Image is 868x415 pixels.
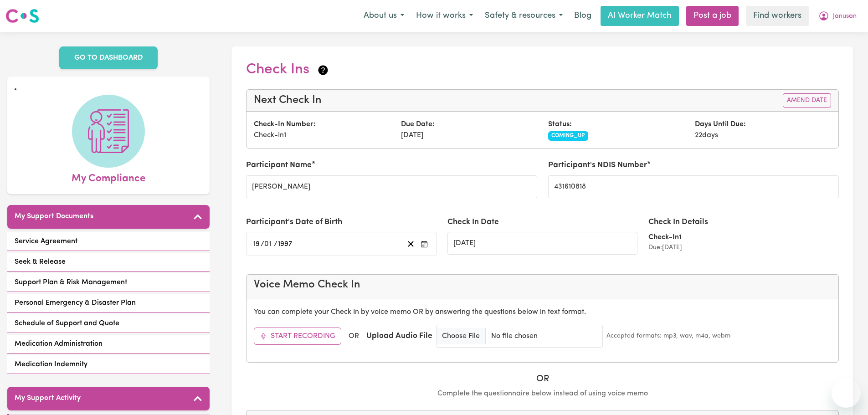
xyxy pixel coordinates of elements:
label: Check In Details [648,216,708,228]
a: Service Agreement [7,232,210,251]
a: GO TO DASHBOARD [59,46,158,69]
span: My Compliance [72,168,145,187]
a: Seek & Release [7,253,210,272]
span: 0 [264,241,269,248]
span: / [274,240,277,248]
a: Medication Administration [7,335,210,354]
button: My Support Activity [7,387,210,410]
strong: Status: [548,121,572,128]
a: Blog [569,6,597,26]
button: Safety & resources [479,6,569,26]
strong: Due Date: [401,121,435,128]
h5: My Support Documents [15,212,93,221]
button: Start Recording [254,328,341,345]
a: Support Plan & Risk Management [7,273,210,292]
span: Seek & Release [15,256,66,267]
h5: OR [246,374,839,384]
label: Upload Audio File [366,330,432,342]
button: How it works [410,6,479,26]
strong: Check-In Number: [254,121,316,128]
label: Check In Date [447,216,499,228]
button: My Account [812,6,863,26]
a: Careseekers logo [5,5,39,26]
input: -- [253,238,261,250]
p: You can complete your Check In by voice memo OR by answering the questions below in text format. [254,307,831,318]
span: Service Agreement [15,236,77,247]
a: Find workers [746,6,809,26]
h4: Voice Memo Check In [254,278,831,292]
a: AI Worker Match [601,6,679,26]
label: Participant Name [246,159,312,171]
span: Medication Indemnity [15,359,87,370]
iframe: Button to launch messaging window [832,379,861,408]
button: My Support Documents [7,205,210,229]
span: COMING_UP [548,131,589,140]
div: 22 days [689,119,837,141]
span: / [261,240,264,248]
strong: Check-In 1 [648,234,682,241]
span: Janusan [833,11,857,21]
div: [DATE] [395,119,543,141]
div: Check-In 1 [248,119,395,141]
a: Schedule of Support and Quote [7,314,210,333]
label: Participant's NDIS Number [548,159,647,171]
input: ---- [277,238,293,250]
span: OR [349,331,359,342]
h5: My Support Activity [15,394,81,403]
div: Due: [DATE] [648,243,839,252]
a: Personal Emergency & Disaster Plan [7,294,210,313]
button: About us [358,6,410,26]
span: Medication Administration [15,338,103,349]
strong: Days Until Due: [695,121,746,128]
span: Personal Emergency & Disaster Plan [15,297,136,308]
a: Medication Indemnity [7,355,210,374]
a: My Compliance [15,95,202,187]
small: Accepted formats: mp3, wav, m4a, webm [606,331,730,341]
a: Post a job [686,6,739,26]
span: Support Plan & Risk Management [15,277,127,288]
img: Careseekers logo [5,8,39,24]
h4: Next Check In [254,94,322,107]
input: -- [265,238,274,250]
p: Complete the questionnaire below instead of using voice memo [246,388,839,399]
button: Amend Date [783,93,831,108]
h2: Check Ins [246,61,329,78]
label: Participant's Date of Birth [246,216,342,228]
span: Schedule of Support and Quote [15,318,119,329]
